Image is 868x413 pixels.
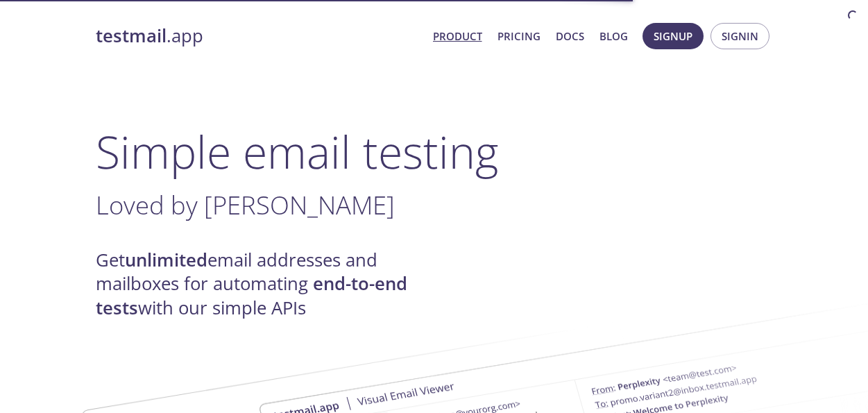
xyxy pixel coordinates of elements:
[96,271,407,319] strong: end-to-end tests
[497,27,541,45] a: Pricing
[96,125,773,178] h1: Simple email testing
[599,27,628,45] a: Blog
[643,23,704,49] button: Signup
[96,248,434,320] h4: Get email addresses and mailboxes for automating with our simple APIs
[96,24,167,48] strong: testmail
[722,27,758,45] span: Signin
[125,248,207,272] strong: unlimited
[96,24,422,48] a: testmail.app
[710,23,769,49] button: Signin
[433,27,482,45] a: Product
[556,27,584,45] a: Docs
[654,27,692,45] span: Signup
[96,187,395,222] span: Loved by [PERSON_NAME]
